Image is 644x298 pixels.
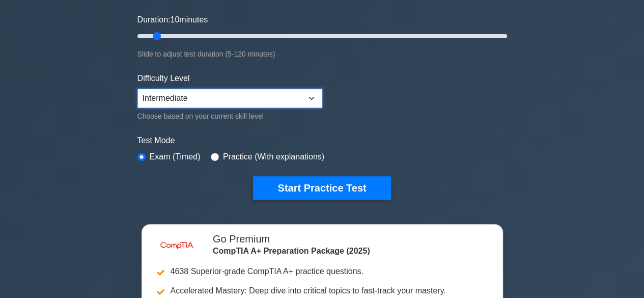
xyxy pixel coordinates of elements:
label: Practice (With explanations) [223,151,324,163]
label: Test Mode [137,134,507,147]
div: Slide to adjust test duration (5-120 minutes) [137,48,507,60]
label: Difficulty Level [137,72,190,85]
div: Choose based on your current skill level [137,110,322,122]
button: Start Practice Test [253,176,390,200]
label: Exam (Timed) [150,151,201,163]
label: Duration: minutes [137,14,208,26]
span: 10 [170,15,179,24]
